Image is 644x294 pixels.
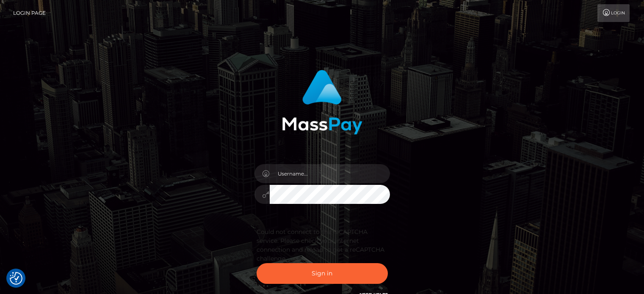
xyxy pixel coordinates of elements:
div: Could not connect to the reCAPTCHA service. Please check your internet connection and reload to g... [257,228,388,263]
button: Consent Preferences [10,272,22,285]
img: MassPay Login [282,70,362,135]
img: Revisit consent button [10,272,22,285]
input: Username... [270,164,390,183]
button: Sign in [257,263,388,284]
a: Login [597,4,630,22]
a: Login Page [13,4,46,22]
